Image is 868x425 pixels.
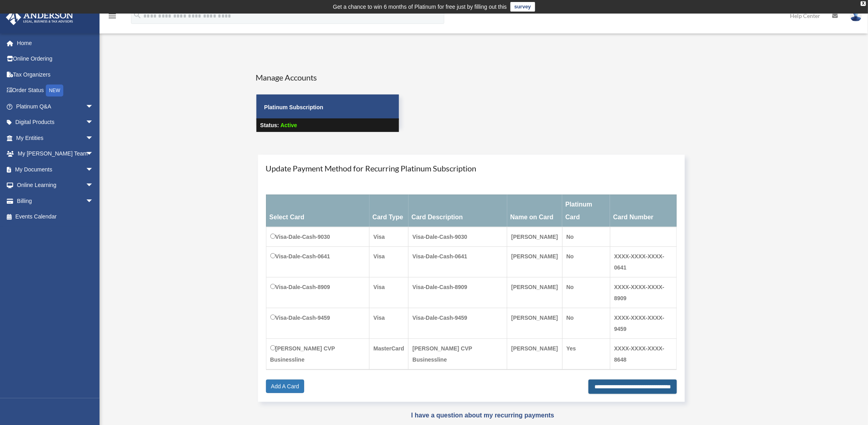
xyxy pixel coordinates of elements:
a: Digital Productsarrow_drop_down [6,114,106,130]
span: Active [280,122,297,128]
td: [PERSON_NAME] [507,308,562,338]
td: [PERSON_NAME] [507,246,562,277]
a: Tax Organizers [6,67,106,83]
a: My Entitiesarrow_drop_down [6,130,106,146]
div: close [861,1,866,6]
td: Visa-Dale-Cash-9030 [409,227,507,246]
td: XXXX-XXXX-XXXX-8648 [610,338,676,370]
h4: Manage Accounts [256,72,399,83]
td: [PERSON_NAME] [507,227,562,246]
span: arrow_drop_down [86,146,102,162]
h4: Update Payment Method for Recurring Platinum Subscription [266,163,677,174]
a: menu [108,14,117,21]
span: arrow_drop_down [86,114,102,131]
th: Platinum Card [562,195,610,227]
i: menu [108,11,117,21]
td: [PERSON_NAME] [507,277,562,308]
a: My [PERSON_NAME] Teamarrow_drop_down [6,146,106,162]
td: [PERSON_NAME] CVP Businessline [266,338,369,370]
td: Visa-Dale-Cash-8909 [266,277,369,308]
td: No [562,277,610,308]
a: Events Calendar [6,209,106,225]
td: Visa-Dale-Cash-9459 [266,308,369,338]
td: XXXX-XXXX-XXXX-0641 [610,246,676,277]
a: I have a question about my recurring payments [411,412,554,419]
td: XXXX-XXXX-XXXX-8909 [610,277,676,308]
td: Visa [369,277,409,308]
img: User Pic [850,10,862,22]
td: MasterCard [369,338,409,370]
a: Add A Card [266,380,305,393]
span: arrow_drop_down [86,130,102,146]
a: Order StatusNEW [6,83,106,99]
span: arrow_drop_down [86,98,102,115]
td: No [562,308,610,338]
td: Visa-Dale-Cash-9459 [409,308,507,338]
img: Anderson Advisors Platinum Portal [4,10,76,25]
a: survey [510,2,535,12]
td: [PERSON_NAME] [507,338,562,370]
div: Get a chance to win 6 months of Platinum for free just by filling out this [333,2,507,12]
th: Card Number [610,195,676,227]
td: Visa-Dale-Cash-0641 [409,246,507,277]
i: search [133,11,142,20]
a: Billingarrow_drop_down [6,193,106,209]
td: Visa-Dale-Cash-0641 [266,246,369,277]
td: [PERSON_NAME] CVP Businessline [409,338,507,370]
a: Online Ordering [6,51,106,67]
th: Name on Card [507,195,562,227]
a: Home [6,35,106,51]
td: XXXX-XXXX-XXXX-9459 [610,308,676,338]
strong: Status: [260,122,279,128]
span: arrow_drop_down [86,161,102,178]
a: Platinum Q&Aarrow_drop_down [6,98,106,114]
td: No [562,246,610,277]
td: Visa-Dale-Cash-9030 [266,227,369,246]
div: NEW [46,85,63,96]
td: Visa [369,246,409,277]
th: Card Type [369,195,409,227]
td: Visa [369,308,409,338]
td: Visa [369,227,409,246]
td: Visa-Dale-Cash-8909 [409,277,507,308]
span: arrow_drop_down [86,177,102,194]
th: Card Description [409,195,507,227]
a: My Documentsarrow_drop_down [6,161,106,177]
strong: Platinum Subscription [264,104,324,110]
span: arrow_drop_down [86,193,102,209]
a: Online Learningarrow_drop_down [6,177,106,193]
td: No [562,227,610,246]
td: Yes [562,338,610,370]
th: Select Card [266,195,369,227]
